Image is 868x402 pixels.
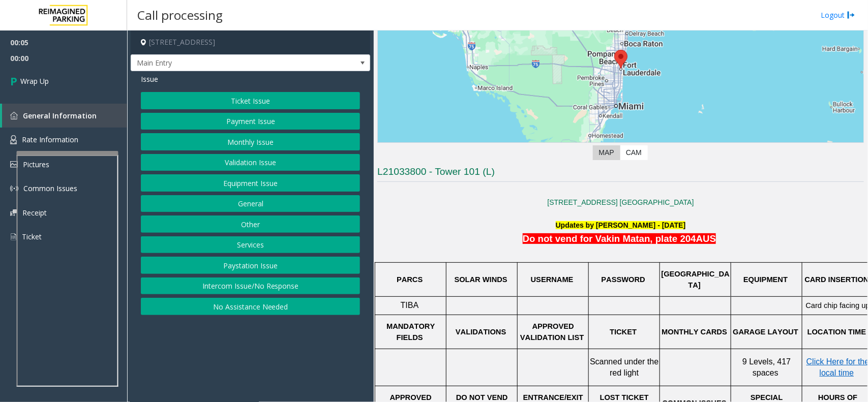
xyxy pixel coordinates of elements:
img: 'icon' [10,209,17,216]
img: 'icon' [10,161,18,168]
b: Updates by [PERSON_NAME] - [DATE] [556,221,686,229]
button: General [141,195,360,212]
img: 'icon' [10,184,18,193]
a: [STREET_ADDRESS] [GEOGRAPHIC_DATA] [548,198,694,206]
span: General Information [23,111,97,120]
button: No Assistance Needed [141,298,360,315]
span: PASSWORD [602,275,645,284]
img: logout [847,10,855,20]
button: Payment Issue [141,113,360,130]
span: VALIDATIONS [456,328,506,336]
a: General Information [2,104,127,128]
span: SOLAR WINDS [455,275,507,284]
span: PARCS [397,275,423,284]
span: USERNAME [531,275,574,284]
button: Ticket Issue [141,92,360,109]
span: LOCATION TIME [807,328,866,336]
span: TIBA [401,301,419,310]
span: EQUIPMENT [743,275,788,284]
span: 9 L [742,357,754,366]
div: 101 Northeast 3rd Avenue, Fort Lauderdale, FL [614,50,627,69]
button: Paystation Issue [141,257,360,274]
span: Do not vend for Vakin Matan, plate 204AUS [523,233,716,244]
button: Equipment Issue [141,174,360,192]
a: Logout [821,10,855,20]
span: Scanned under the red light [590,357,661,377]
img: 'icon' [10,232,17,241]
h4: [STREET_ADDRESS] [131,30,370,54]
label: Map [593,145,620,160]
span: v [758,357,762,366]
button: Services [141,236,360,254]
button: Monthly Issue [141,133,360,150]
img: 'icon' [10,135,17,144]
h3: Call processing [132,3,228,27]
span: e [762,357,767,366]
span: e [754,357,758,366]
span: Rate Information [22,135,78,144]
span: Main Entry [131,55,322,71]
span: MONTHLY CARDS [662,328,727,336]
button: Validation Issue [141,154,360,171]
button: Intercom Issue/No Response [141,277,360,295]
span: GARAGE LAYOUT [733,328,798,336]
span: APPROVED VALIDATION LIST [520,322,584,342]
span: TICKET [610,328,637,336]
span: [GEOGRAPHIC_DATA] [662,270,730,289]
span: MANDATORY FIELDS [386,322,437,342]
h3: L21033800 - Tower 101 (L) [377,165,864,182]
span: Wrap Up [20,76,49,86]
img: 'icon' [10,112,18,119]
span: ls, 417 spaces [753,357,793,377]
button: Other [141,215,360,233]
span: Issue [141,74,158,84]
label: CAM [620,145,648,160]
